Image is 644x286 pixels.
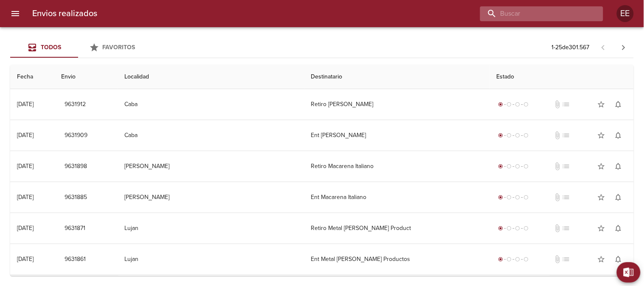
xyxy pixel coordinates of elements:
[515,226,520,231] span: radio_button_unchecked
[524,133,529,138] span: radio_button_unchecked
[118,65,304,89] th: Localidad
[524,164,529,169] span: radio_button_unchecked
[65,99,86,110] span: 9631912
[507,133,512,138] span: radio_button_unchecked
[118,182,304,213] td: [PERSON_NAME]
[614,100,623,109] span: notifications_none
[617,262,641,283] button: Exportar Excel
[613,37,634,58] span: Pagina siguiente
[614,162,623,171] span: notifications_none
[524,102,529,107] span: radio_button_unchecked
[54,65,118,89] th: Envio
[65,192,87,203] span: 9631885
[515,195,520,200] span: radio_button_unchecked
[65,254,86,265] span: 9631861
[524,195,529,200] span: radio_button_unchecked
[507,102,512,107] span: radio_button_unchecked
[10,37,146,58] div: Tabs Envios
[614,255,623,264] span: notifications_none
[61,252,89,267] button: 9631861
[304,120,490,151] td: Ent [PERSON_NAME]
[497,131,531,140] div: Generado
[304,244,490,275] td: Ent Metal [PERSON_NAME] Productos
[617,5,634,22] div: Abrir información de usuario
[507,226,512,231] span: radio_button_unchecked
[553,193,562,202] span: No tiene documentos adjuntos
[61,221,89,236] button: 9631871
[17,163,34,170] div: [DATE]
[61,97,89,112] button: 9631912
[498,133,503,138] span: radio_button_checked
[497,162,531,171] div: Generado
[304,151,490,182] td: Retiro Macarena Italiano
[552,43,590,52] p: 1 - 25 de 301.567
[32,7,97,20] h6: Envios realizados
[593,220,610,237] button: Agregar a favoritos
[614,224,623,233] span: notifications_none
[515,102,520,107] span: radio_button_unchecked
[498,226,503,231] span: radio_button_checked
[118,120,304,151] td: Caba
[497,224,531,233] div: Generado
[507,164,512,169] span: radio_button_unchecked
[17,101,34,108] div: [DATE]
[490,65,634,89] th: Estado
[515,164,520,169] span: radio_button_unchecked
[515,133,520,138] span: radio_button_unchecked
[553,131,562,140] span: No tiene documentos adjuntos
[118,151,304,182] td: [PERSON_NAME]
[498,102,503,107] span: radio_button_checked
[562,100,570,109] span: No tiene pedido asociado
[17,224,34,232] div: [DATE]
[597,162,606,171] span: star_border
[118,213,304,244] td: Lujan
[593,127,610,144] button: Agregar a favoritos
[304,182,490,213] td: Ent Macarena Italiano
[5,3,25,24] button: menu
[304,89,490,120] td: Retiro [PERSON_NAME]
[498,164,503,169] span: radio_button_checked
[61,159,90,174] button: 9631898
[497,255,531,264] div: Generado
[597,100,606,109] span: star_border
[118,244,304,275] td: Lujan
[610,220,627,237] button: Activar notificaciones
[553,100,562,109] span: No tiene documentos adjuntos
[118,89,304,120] td: Caba
[610,189,627,206] button: Activar notificaciones
[610,158,627,175] button: Activar notificaciones
[41,44,61,51] span: Todos
[617,5,634,22] div: EE
[562,131,570,140] span: No tiene pedido asociado
[65,223,85,234] span: 9631871
[497,100,531,109] div: Generado
[10,65,54,89] th: Fecha
[610,96,627,113] button: Activar notificaciones
[593,43,613,51] span: Pagina anterior
[61,190,90,205] button: 9631885
[498,195,503,200] span: radio_button_checked
[515,257,520,262] span: radio_button_unchecked
[614,193,623,202] span: notifications_none
[593,189,610,206] button: Agregar a favoritos
[553,224,562,233] span: No tiene documentos adjuntos
[524,257,529,262] span: radio_button_unchecked
[597,131,606,140] span: star_border
[597,193,606,202] span: star_border
[17,132,34,139] div: [DATE]
[593,251,610,268] button: Agregar a favoritos
[593,158,610,175] button: Agregar a favoritos
[597,224,606,233] span: star_border
[480,6,589,21] input: buscar
[562,193,570,202] span: No tiene pedido asociado
[610,127,627,144] button: Activar notificaciones
[65,130,87,141] span: 9631909
[507,257,512,262] span: radio_button_unchecked
[524,226,529,231] span: radio_button_unchecked
[497,193,531,202] div: Generado
[553,255,562,264] span: No tiene documentos adjuntos
[562,224,570,233] span: No tiene pedido asociado
[65,161,87,172] span: 9631898
[498,257,503,262] span: radio_button_checked
[507,195,512,200] span: radio_button_unchecked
